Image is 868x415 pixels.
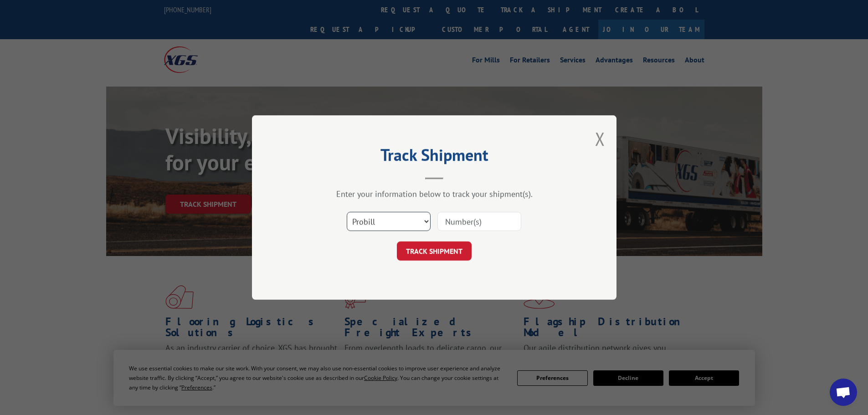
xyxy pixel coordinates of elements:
[830,379,857,406] div: Open chat
[298,189,571,199] div: Enter your information below to track your shipment(s).
[437,212,521,231] input: Number(s)
[595,127,605,151] button: Close modal
[298,149,571,166] h2: Track Shipment
[397,241,472,261] button: TRACK SHIPMENT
